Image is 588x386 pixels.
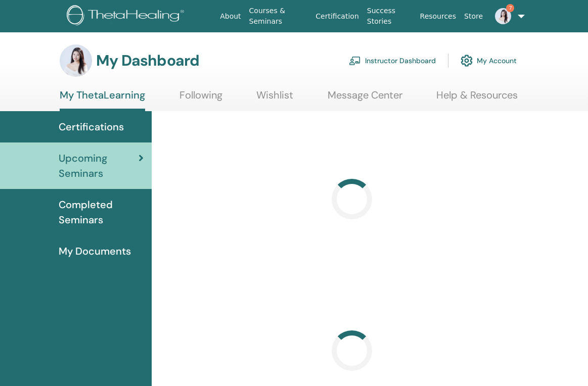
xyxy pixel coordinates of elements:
img: default.jpg [60,44,92,77]
a: About [216,7,245,26]
a: Success Stories [363,2,416,31]
h3: My Dashboard [96,52,199,70]
a: Courses & Seminars [245,2,312,31]
img: cog.svg [461,52,473,69]
a: Certification [311,7,363,26]
a: Message Center [328,89,402,109]
a: Store [460,7,487,26]
a: My ThetaLearning [60,89,145,111]
span: Certifications [59,119,124,134]
img: default.jpg [495,8,511,24]
a: Help & Resources [436,89,518,109]
span: 7 [506,4,514,12]
a: Instructor Dashboard [349,50,436,72]
img: logo.png [67,5,188,28]
img: chalkboard-teacher.svg [349,56,361,65]
span: My Documents [59,244,131,259]
a: Wishlist [256,89,293,109]
span: Completed Seminars [59,197,144,227]
a: Following [179,89,222,109]
a: Resources [416,7,461,26]
a: My Account [461,50,517,72]
span: Upcoming Seminars [59,151,139,181]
